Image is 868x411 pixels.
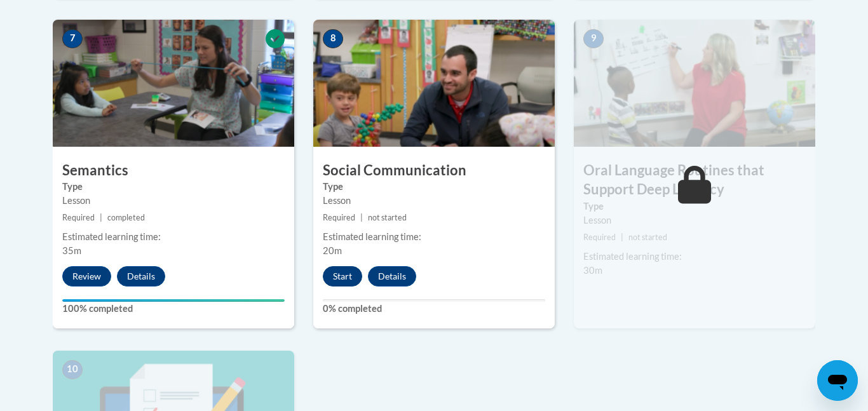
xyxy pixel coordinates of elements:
[62,29,83,48] span: 7
[368,266,416,286] button: Details
[360,213,363,222] span: |
[62,213,95,222] span: Required
[323,245,342,256] span: 20m
[583,232,616,242] span: Required
[583,250,806,264] div: Estimated learning time:
[574,161,815,200] h3: Oral Language Routines that Support Deep Literacy
[53,20,294,147] img: Course Image
[323,213,355,222] span: Required
[583,265,602,276] span: 30m
[583,213,806,227] div: Lesson
[323,230,545,244] div: Estimated learning time:
[313,20,555,147] img: Course Image
[323,180,545,194] label: Type
[323,302,545,316] label: 0% completed
[62,230,285,244] div: Estimated learning time:
[574,20,815,147] img: Course Image
[53,161,294,180] h3: Semantics
[62,299,285,302] div: Your progress
[313,161,555,180] h3: Social Communication
[368,213,407,222] span: not started
[323,29,343,48] span: 8
[62,266,111,286] button: Review
[583,29,604,48] span: 9
[628,232,667,242] span: not started
[323,266,362,286] button: Start
[62,245,81,256] span: 35m
[62,302,285,316] label: 100% completed
[62,360,83,379] span: 10
[117,266,165,286] button: Details
[583,199,806,213] label: Type
[62,194,285,208] div: Lesson
[107,213,145,222] span: completed
[323,194,545,208] div: Lesson
[621,232,623,242] span: |
[100,213,102,222] span: |
[62,180,285,194] label: Type
[817,360,858,401] iframe: Button to launch messaging window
